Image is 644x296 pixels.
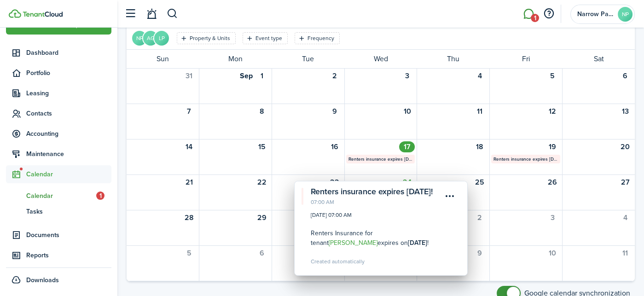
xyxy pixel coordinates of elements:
div: Friday, September 26, 2025 [545,177,560,188]
div: Friday, September 12, 2025 [545,106,560,117]
div: Monday, September 1, 2025 [254,70,270,81]
div: Monday, September 8, 2025 [254,106,270,117]
div: Sunday, September 7, 2025 [181,106,197,117]
span: Calendar [26,191,96,201]
div: Renters insurance expires [DATE]!07:00 AM [311,186,442,206]
div: Sun [126,50,199,68]
filter-tag: Open filter [243,32,288,44]
div: Sunday, October 5, 2025 [181,248,197,259]
a: [PERSON_NAME] [329,238,377,248]
span: Accounting [26,129,111,139]
span: Dashboard [26,48,111,58]
filter-tag: Open filter [295,32,340,44]
span: Documents [26,230,111,240]
div: Friday, September 5, 2025 [545,70,560,81]
avatar-text: NP [618,7,632,22]
div: Friday, October 3, 2025 [545,212,560,223]
span: Calendar [26,169,111,179]
div: Thursday, September 11, 2025 [472,106,487,117]
button: Open menu [442,188,458,204]
div: Sep [240,70,253,81]
div: Monday, September 22, 2025 [254,177,270,188]
calendar-event-date: 07:00 AM [311,198,442,206]
filter-tag-label: Property & Units [190,34,230,42]
div: Tuesday, September 2, 2025 [327,70,342,81]
span: Leasing [26,88,111,98]
div: Mon [199,50,272,68]
div: Saturday, September 6, 2025 [617,70,633,81]
div: Sunday, September 21, 2025 [181,177,197,188]
avatar-text: AG [143,31,158,46]
div: Wednesday, September 10, 2025 [399,106,415,117]
div: Saturday, September 13, 2025 [617,106,633,117]
calendar-event-description: Renters Insurance for tenant expires on ! [311,228,451,248]
span: Reports [26,250,111,260]
avatar-text: LP [154,31,169,46]
time: [DATE] 07:00 AM [311,211,451,219]
b: [DATE] [408,238,427,248]
div: Fri [489,50,562,68]
calendar-event-title: Renters insurance expires [DATE]! [311,186,442,198]
div: Tuesday, September 16, 2025 [327,141,342,152]
div: Monday, September 15, 2025 [254,141,270,152]
div: Wed [344,50,417,68]
span: Create New [37,23,70,29]
div: Thursday, September 4, 2025 [472,70,487,81]
div: Monday, October 6, 2025 [254,248,270,259]
mbsc-calendar-label: Renters insurance expires [DATE]! [346,155,415,163]
div: Thursday, October 2, 2025 [472,212,487,223]
a: Tasks [6,203,111,219]
a: Calendar1 [6,188,111,203]
filter-tag-label: Event type [255,34,282,42]
span: Tasks [26,207,111,216]
a: Messaging [520,2,537,26]
div: Friday, September 19, 2025 [545,141,560,152]
span: Downloads [26,275,59,285]
a: Dashboard [6,44,111,62]
div: Thursday, October 9, 2025 [472,248,487,259]
div: Sunday, September 28, 2025 [181,212,197,223]
span: 1 [96,192,104,200]
span: Narrow Path Real Estate Solutions [577,11,614,17]
div: Wednesday, September 3, 2025 [399,70,415,81]
div: Today, Wednesday, September 24, 2025 [399,177,415,188]
div: Saturday, October 4, 2025 [617,212,633,223]
span: 1 [531,14,539,22]
div: Thu [417,50,489,68]
div: Wednesday, September 17, 2025 [399,141,415,152]
div: Saturday, October 11, 2025 [617,248,633,259]
div: Sunday, August 31, 2025 [181,70,197,81]
a: Reports [6,246,111,264]
img: TenantCloud [23,12,63,17]
img: TenantCloud [9,9,21,18]
button: Open sidebar [122,5,139,23]
div: Saturday, September 20, 2025 [617,141,633,152]
div: Sat [562,50,635,68]
a: Notifications [143,2,160,26]
button: Search [167,6,178,22]
div: Monday, September 29, 2025 [254,212,270,223]
div: Tue [272,50,344,68]
filter-tag: Open filter [177,32,236,44]
div: Tuesday, September 23, 2025 [327,177,342,188]
calendar-event-author: Created automatically [311,257,451,266]
span: Contacts [26,109,111,118]
div: Saturday, September 27, 2025 [617,177,633,188]
div: Tuesday, September 9, 2025 [327,106,342,117]
div: Sunday, September 14, 2025 [181,141,197,152]
mbsc-calendar-label: Renters insurance expires [DATE]! [491,155,560,163]
span: Maintenance [26,149,111,159]
avatar-text: NP [132,31,147,46]
div: Friday, October 10, 2025 [545,248,560,259]
div: Thursday, September 18, 2025 [472,141,487,152]
span: Portfolio [26,68,111,78]
div: Thursday, September 25, 2025 [472,177,487,188]
button: Open resource center [541,6,557,22]
filter-tag-label: Frequency [307,34,334,42]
